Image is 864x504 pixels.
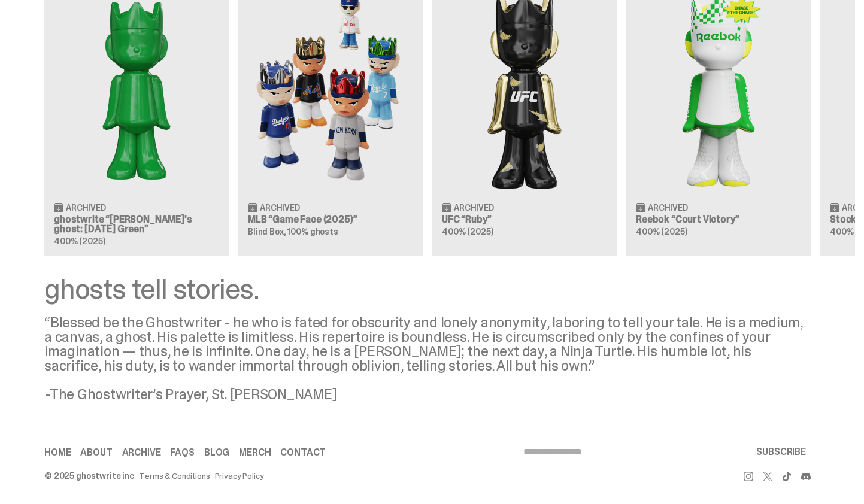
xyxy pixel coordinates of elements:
[287,226,338,237] span: 100% ghosts
[260,204,300,212] span: Archived
[239,448,271,457] a: Merch
[170,448,194,457] a: FAQs
[204,448,229,457] a: Blog
[44,448,71,457] a: Home
[80,448,112,457] a: About
[648,204,688,212] span: Archived
[44,472,134,480] div: © 2025 ghostwrite inc
[248,226,286,237] span: Blind Box,
[248,215,413,224] h3: MLB “Game Face (2025)”
[280,448,326,457] a: Contact
[636,226,687,237] span: 400% (2025)
[54,236,105,247] span: 400% (2025)
[54,215,219,234] h3: ghostwrite “[PERSON_NAME]'s ghost: [DATE] Green”
[636,215,801,224] h3: Reebok “Court Victory”
[215,472,264,480] a: Privacy Policy
[122,448,161,457] a: Archive
[139,472,210,480] a: Terms & Conditions
[442,226,493,237] span: 400% (2025)
[66,204,106,212] span: Archived
[44,275,811,303] div: ghosts tell stories.
[44,315,811,402] div: “Blessed be the Ghostwriter - he who is fated for obscurity and lonely anonymity, laboring to tel...
[454,204,494,212] span: Archived
[751,440,811,464] button: SUBSCRIBE
[442,215,607,224] h3: UFC “Ruby”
